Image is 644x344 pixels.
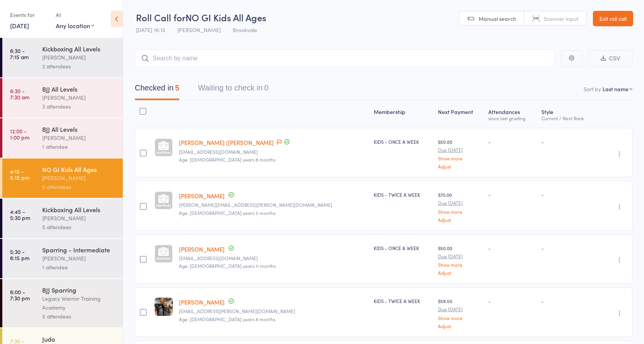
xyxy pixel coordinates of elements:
time: 6:30 - 7:15 am [10,48,29,60]
a: 6:00 -7:30 pmBJJ SparringLegacy Warrior Training Academy5 attendees [2,279,123,327]
a: [DATE] [10,21,29,30]
span: Age: [DEMOGRAPHIC_DATA] years 8 months [179,156,275,163]
span: Age: [DEMOGRAPHIC_DATA] years 5 months [179,209,275,216]
a: 5:30 -6:15 pmSparring - Intermediate[PERSON_NAME]1 attendee [2,239,123,278]
div: BJJ Sparring [42,286,116,294]
a: [PERSON_NAME] ([PERSON_NAME] [179,138,274,146]
span: [PERSON_NAME] [177,26,221,34]
div: 2 attendees [42,62,116,71]
div: Events for [10,9,48,21]
time: 4:45 - 5:30 pm [10,208,30,221]
a: Show more [438,209,483,214]
div: [PERSON_NAME] [42,93,116,102]
button: Waiting to check in0 [198,80,268,100]
div: Any location [56,21,94,30]
div: 5 [175,83,179,92]
span: Scanner input [544,15,579,22]
div: Kickboxing All Levels [42,205,116,214]
div: 1 attendee [42,142,116,151]
time: 5:30 - 6:15 pm [10,249,29,261]
div: $59.50 [438,298,483,328]
span: Manual search [479,15,516,22]
div: [PERSON_NAME] [42,133,116,142]
a: [PERSON_NAME] [179,298,225,306]
input: Search by name [135,49,555,67]
div: [PERSON_NAME] [42,174,116,182]
a: Adjust [438,217,483,222]
div: $50.00 [438,138,483,169]
span: Age: [DEMOGRAPHIC_DATA] years 11 months [179,262,276,269]
div: Judo [42,335,116,343]
div: since last grading [488,116,535,121]
div: - [541,138,595,145]
time: 4:15 - 5:15 pm [10,168,29,181]
div: Legacy Warrior Training Academy [42,294,116,312]
a: [PERSON_NAME] [179,245,225,253]
div: Membership [371,104,435,124]
a: Adjust [438,164,483,169]
a: Show more [438,156,483,161]
div: Next Payment [435,104,486,124]
span: [DATE] 16:15 [136,26,165,34]
small: Due [DATE] [438,147,483,153]
div: At [56,9,94,21]
a: 4:15 -5:15 pmNO GI Kids All Ages[PERSON_NAME]5 attendees [2,158,123,198]
div: NO GI Kids All Ages [42,165,116,174]
div: - [541,191,595,198]
div: Last name [603,85,629,93]
a: Adjust [438,270,483,275]
a: Show more [438,262,483,267]
time: 6:30 - 7:30 am [10,88,29,100]
div: [PERSON_NAME] [42,53,116,62]
div: [PERSON_NAME] [42,214,116,223]
button: Checked in5 [135,80,179,100]
small: marie.duemler@web.de [179,202,368,208]
div: - [488,245,535,251]
a: 6:30 -7:30 amBJJ All Levels[PERSON_NAME]3 attendees [2,78,123,118]
small: Due [DATE] [438,307,483,312]
small: Due [DATE] [438,200,483,206]
a: 12:00 -1:00 pmBJJ All Levels[PERSON_NAME]1 attendee [2,118,123,158]
span: Roll Call for [136,11,185,24]
div: KIDS - ONCE A WEEK [374,138,432,145]
div: - [488,298,535,304]
div: - [541,298,595,304]
small: brn.a.rodrigues@gmail.com [179,308,368,314]
div: $70.00 [438,191,483,222]
div: 5 attendees [42,182,116,191]
time: 12:00 - 1:00 pm [10,128,29,140]
div: 3 attendees [42,102,116,111]
img: image1754033705.png [155,298,173,316]
div: - [541,245,595,251]
small: sr.petrov@gmail.com [179,255,368,261]
div: BJJ All Levels [42,85,116,93]
div: KIDS - TWICE A WEEK [374,298,432,304]
small: Due [DATE] [438,254,483,259]
div: Style [538,104,598,124]
div: - [488,191,535,198]
div: BJJ All Levels [42,125,116,133]
small: anastasia.legkikh@gmail.com [179,149,368,155]
span: Age: [DEMOGRAPHIC_DATA] years 8 months [179,316,275,322]
div: - [488,138,535,145]
div: Atten­dances [485,104,538,124]
span: Brookvale [233,26,257,34]
a: 6:30 -7:15 amKickboxing All Levels[PERSON_NAME]2 attendees [2,38,123,77]
a: 4:45 -5:30 pmKickboxing All Levels[PERSON_NAME]5 attendees [2,199,123,238]
time: 6:00 - 7:30 pm [10,289,30,301]
div: 5 attendees [42,312,116,321]
label: Sort by [584,85,601,93]
a: Show more [438,315,483,320]
div: 1 attendee [42,263,116,272]
span: NO GI Kids All Ages [185,11,266,24]
a: [PERSON_NAME] [179,192,225,200]
div: 0 [264,83,268,92]
div: [PERSON_NAME] [42,254,116,263]
a: Adjust [438,324,483,329]
div: Sparring - Intermediate [42,245,116,254]
button: CSV [588,50,632,67]
div: $50.00 [438,245,483,275]
div: Kickboxing All Levels [42,44,116,53]
div: Current / Next Rank [541,116,595,121]
div: KIDS - TWICE A WEEK [374,191,432,198]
